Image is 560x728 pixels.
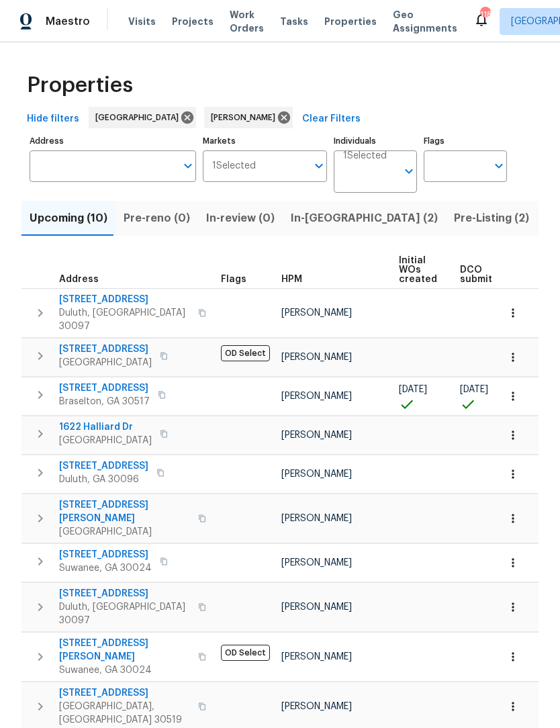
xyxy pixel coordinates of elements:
span: Projects [172,15,214,28]
span: [PERSON_NAME] [281,558,352,567]
span: [GEOGRAPHIC_DATA] [59,356,152,369]
span: [PERSON_NAME] [281,353,352,362]
button: Open [179,156,197,175]
span: 1622 Halliard Dr [59,420,152,434]
span: Properties [27,79,133,92]
span: In-review (0) [206,209,275,228]
label: Flags [424,137,507,145]
span: [GEOGRAPHIC_DATA] [59,434,152,447]
span: [STREET_ADDRESS] [59,343,152,356]
span: Maestro [46,15,90,28]
span: [STREET_ADDRESS][PERSON_NAME] [59,637,190,664]
span: [PERSON_NAME] [281,514,352,523]
span: [PERSON_NAME] [281,392,352,401]
span: [GEOGRAPHIC_DATA] [59,525,190,539]
span: Braselton, GA 30517 [59,395,150,408]
span: [GEOGRAPHIC_DATA], [GEOGRAPHIC_DATA] 30519 [59,700,190,727]
span: Flags [221,275,246,284]
span: [STREET_ADDRESS] [59,548,152,561]
span: Address [59,275,99,284]
span: Suwanee, GA 30024 [59,561,152,575]
div: [GEOGRAPHIC_DATA] [89,107,196,128]
span: OD Select [221,645,270,661]
span: 1 Selected [343,150,387,162]
span: [PERSON_NAME] [211,111,281,124]
span: Pre-Listing (2) [454,209,529,228]
span: HPM [281,275,302,284]
label: Markets [203,137,328,145]
span: [STREET_ADDRESS] [59,381,150,395]
span: [STREET_ADDRESS] [59,686,190,700]
span: [PERSON_NAME] [281,652,352,662]
span: Hide filters [27,111,79,128]
span: [PERSON_NAME] [281,602,352,612]
span: [PERSON_NAME] [281,430,352,440]
div: [PERSON_NAME] [204,107,293,128]
span: Tasks [280,17,308,26]
span: Duluth, GA 30096 [59,473,148,486]
span: Clear Filters [302,111,361,128]
span: Duluth, [GEOGRAPHIC_DATA] 30097 [59,306,190,333]
label: Individuals [334,137,417,145]
span: [GEOGRAPHIC_DATA] [95,111,184,124]
span: Upcoming (10) [30,209,107,228]
button: Clear Filters [297,107,366,132]
span: Duluth, [GEOGRAPHIC_DATA] 30097 [59,600,190,627]
button: Open [400,162,418,181]
span: [PERSON_NAME] [281,308,352,318]
span: Suwanee, GA 30024 [59,664,190,677]
button: Open [489,156,508,175]
label: Address [30,137,196,145]
span: [PERSON_NAME] [281,469,352,479]
span: Geo Assignments [393,8,457,35]
span: [PERSON_NAME] [281,702,352,711]
span: [STREET_ADDRESS][PERSON_NAME] [59,498,190,525]
span: OD Select [221,345,270,361]
span: Work Orders [230,8,264,35]
span: Initial WOs created [399,256,437,284]
button: Hide filters [21,107,85,132]
div: 118 [480,8,489,21]
span: [STREET_ADDRESS] [59,293,190,306]
span: Properties [324,15,377,28]
span: DCO submitted [460,265,508,284]
span: [STREET_ADDRESS] [59,587,190,600]
span: [DATE] [460,385,488,394]
span: [STREET_ADDRESS] [59,459,148,473]
span: [DATE] [399,385,427,394]
button: Open [310,156,328,175]
span: In-[GEOGRAPHIC_DATA] (2) [291,209,438,228]
span: Pre-reno (0) [124,209,190,228]
span: Visits [128,15,156,28]
span: 1 Selected [212,161,256,172]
